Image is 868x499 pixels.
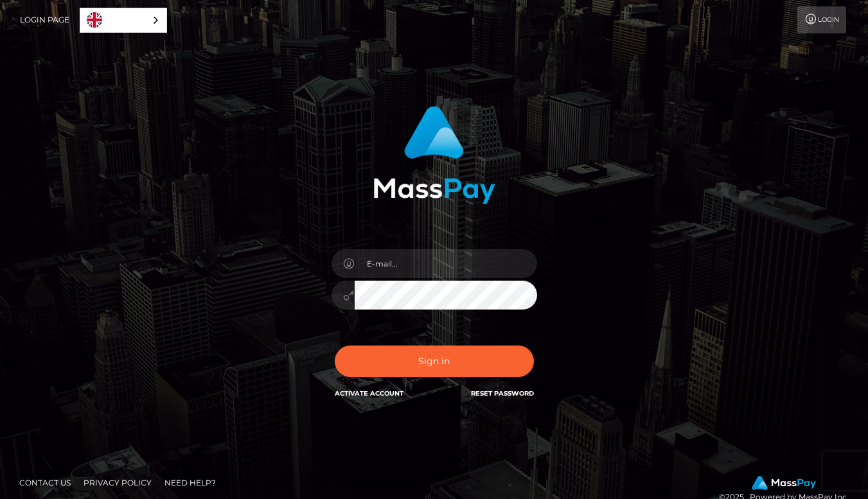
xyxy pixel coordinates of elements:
img: MassPay Login [373,106,495,204]
div: Language [80,8,167,33]
button: Sign in [335,346,534,377]
input: E-mail... [355,249,537,278]
aside: Language selected: English [80,8,167,33]
a: Reset Password [471,389,534,398]
a: Privacy Policy [78,473,157,493]
a: Need Help? [159,473,221,493]
a: Contact Us [14,473,76,493]
img: MassPay [752,476,816,490]
a: Login [797,6,846,33]
a: Login Page [20,6,69,33]
a: English [80,8,166,32]
a: Activate Account [335,389,403,398]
